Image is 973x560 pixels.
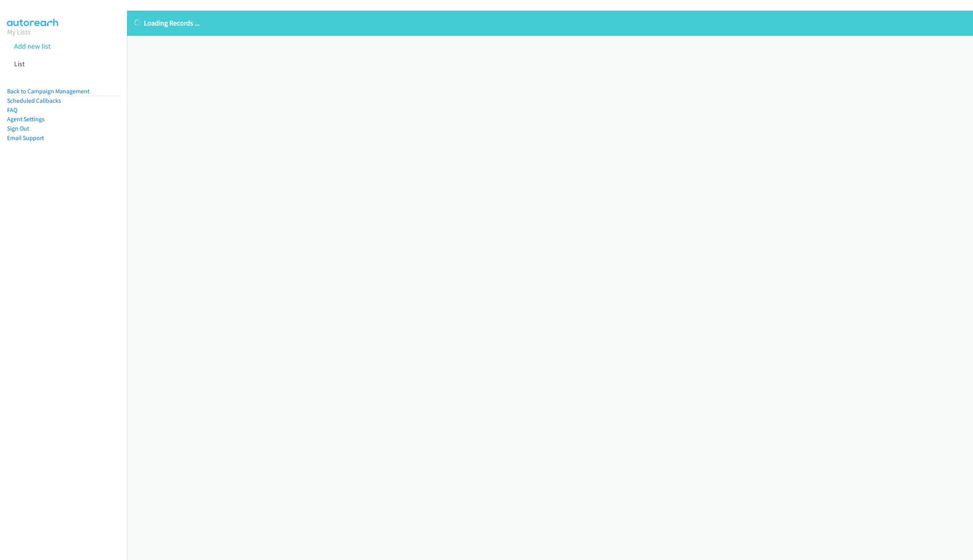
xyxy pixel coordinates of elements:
p: Loading Records ... [134,18,966,28]
a: List [14,59,25,68]
a: Sign Out [7,125,29,132]
a: Add new list [14,42,51,51]
a: Agent Settings [7,115,45,123]
a: My Lists [7,27,31,36]
a: Email Support [7,134,44,142]
a: Back to Campaign Management [7,87,89,95]
a: Scheduled Callbacks [7,97,61,104]
a: FAQ [7,106,17,114]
